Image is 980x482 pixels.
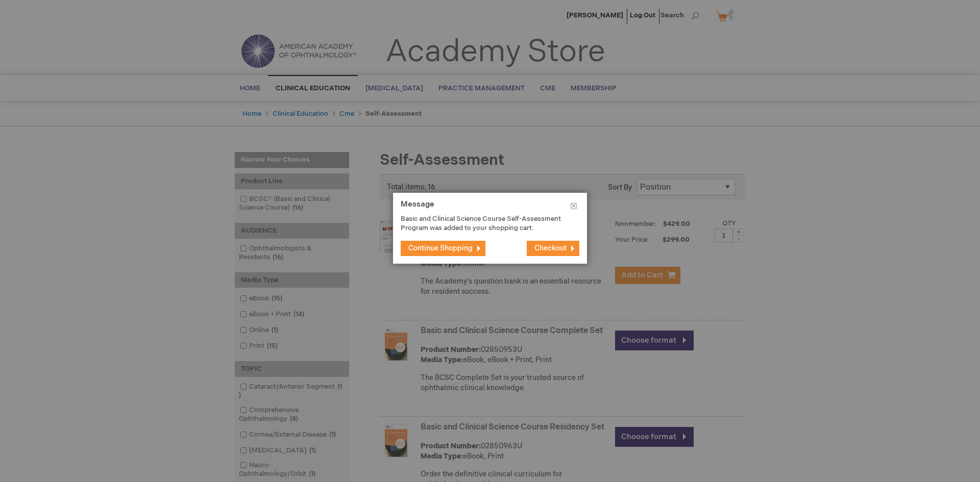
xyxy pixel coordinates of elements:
[401,200,579,214] h1: Message
[408,244,473,252] span: Continue Shopping
[401,214,564,233] p: Basic and Clinical Science Course Self-Assessment Program was added to your shopping cart.
[527,241,579,256] button: Checkout
[534,244,567,252] span: Checkout
[401,241,485,256] button: Continue Shopping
